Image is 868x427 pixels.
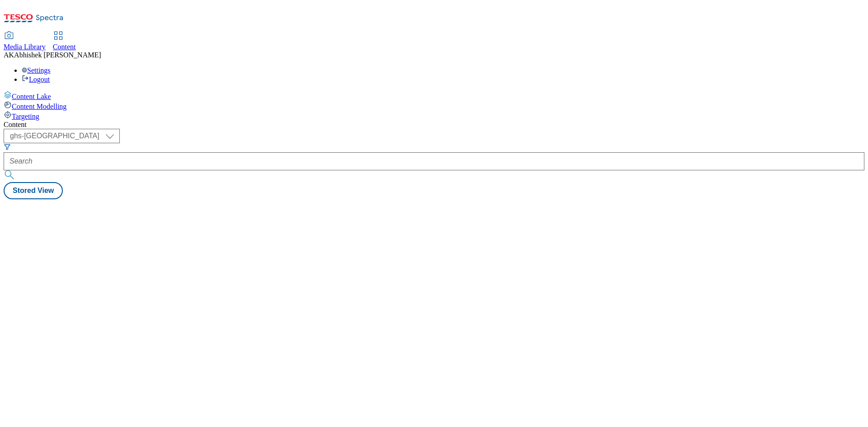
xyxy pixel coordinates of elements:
a: Content Modelling [4,101,864,111]
span: Targeting [12,113,39,120]
a: Media Library [4,32,46,51]
input: Search [4,152,864,170]
span: Content Lake [12,93,51,100]
span: Content Modelling [12,103,66,110]
a: Logout [22,75,50,83]
div: Content [4,121,864,129]
a: Content [53,32,76,51]
svg: Search Filters [4,143,11,150]
span: Media Library [4,43,46,51]
a: Targeting [4,111,864,121]
span: Abhishek [PERSON_NAME] [14,51,101,59]
span: AK [4,51,14,59]
a: Settings [22,66,51,74]
span: Content [53,43,76,51]
a: Content Lake [4,91,864,101]
button: Stored View [4,182,63,199]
